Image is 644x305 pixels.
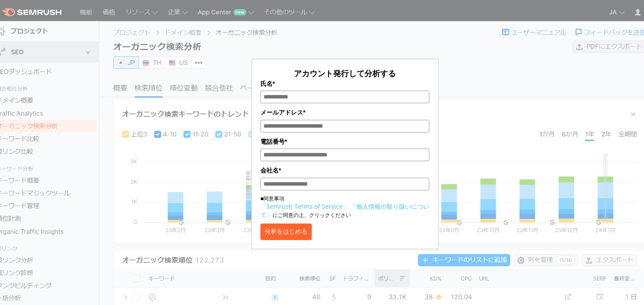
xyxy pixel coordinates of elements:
label: 電話番号* [260,137,429,146]
span: アカウント発行して分析する [294,68,396,78]
a: 「個人情報の取り扱いについて」 [260,202,429,219]
a: 「Semrush Terms of Service」 [260,202,349,210]
button: 分析をはじめる [260,224,312,240]
label: メールアドレス* [260,108,429,117]
p: ■同意事項 にご同意の上、クリックください [260,195,429,219]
